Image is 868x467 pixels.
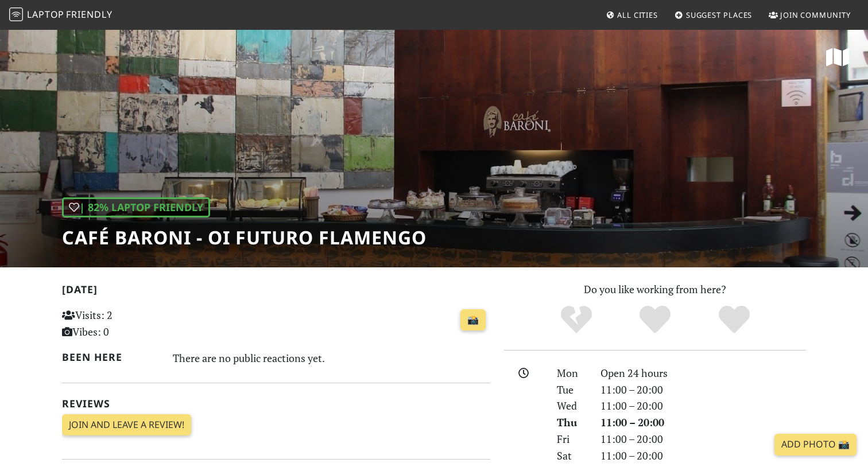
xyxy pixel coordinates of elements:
span: Suggest Places [686,10,753,20]
a: Suggest Places [670,5,757,25]
div: Yes [615,304,695,336]
div: 11:00 – 20:00 [594,447,813,464]
a: 📸 [460,309,486,331]
div: Tue [550,382,594,398]
div: Sat [550,447,594,464]
div: No [537,304,616,336]
h1: Café Baroni - Oi Futuro Flamengo [62,227,427,248]
div: 11:00 – 20:00 [594,382,813,398]
h2: [DATE] [62,283,490,300]
img: LaptopFriendly [9,7,23,21]
div: | 82% Laptop Friendly [62,197,210,217]
div: There are no public reactions yet. [173,349,491,367]
a: All Cities [601,5,662,25]
div: 11:00 – 20:00 [594,398,813,414]
h2: Been here [62,351,159,363]
div: Wed [550,398,594,414]
p: Visits: 2 Vibes: 0 [62,307,196,340]
span: Friendly [66,8,112,21]
div: Definitely! [695,304,774,336]
span: Laptop [27,8,64,21]
a: Add Photo 📸 [774,434,857,456]
div: Thu [550,414,594,431]
div: Fri [550,431,594,447]
div: Mon [550,365,594,382]
div: 11:00 – 20:00 [594,431,813,447]
h2: Reviews [62,398,490,410]
a: LaptopFriendly LaptopFriendly [9,5,113,25]
a: Join and leave a review! [62,414,191,436]
div: 11:00 – 20:00 [594,414,813,431]
span: Join Community [780,10,851,20]
span: All Cities [617,10,658,20]
p: Do you like working from here? [504,281,806,298]
a: Join Community [764,5,855,25]
div: Open 24 hours [594,365,813,382]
